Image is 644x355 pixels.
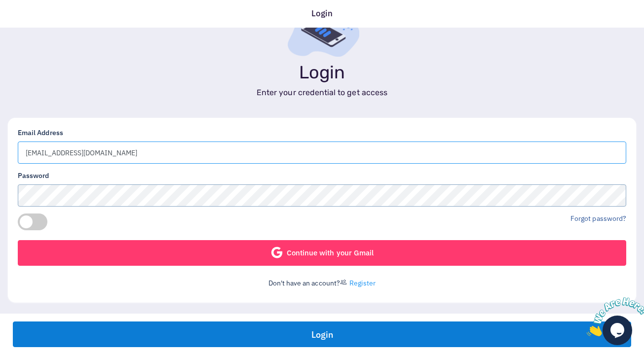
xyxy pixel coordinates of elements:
h1: Login [8,62,636,83]
label: Email Address [18,128,63,138]
iframe: chat widget [583,293,644,340]
a: Continue with your Gmail [18,240,626,266]
img: Chat attention grabber [4,4,65,43]
input: Email Address [18,142,626,164]
div: Login [306,7,338,20]
h5: Enter your credential to get access [8,88,636,97]
button: Login [13,321,631,347]
a: Register [349,279,376,287]
a: Forgot password? [570,214,626,223]
p: Don't have an account? [18,278,626,288]
label: Password [18,171,49,181]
